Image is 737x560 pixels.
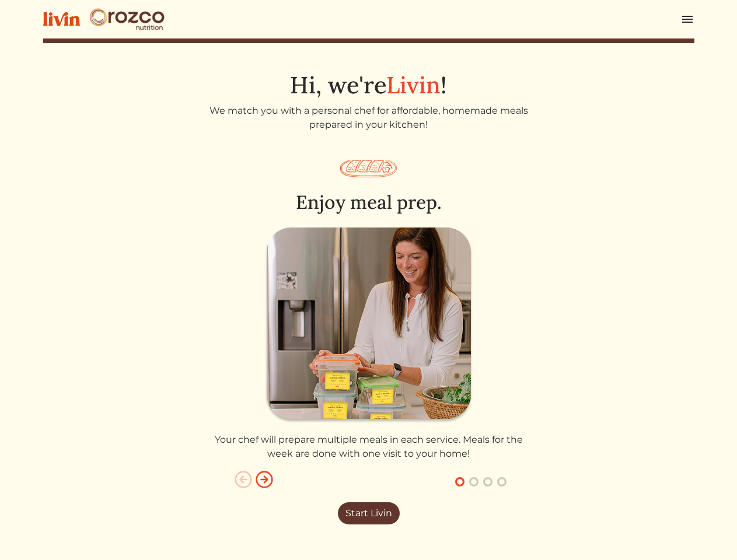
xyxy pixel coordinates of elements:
p: We match you with a personal chef for affordable, homemade meals prepared in your kitchen! [206,104,532,132]
img: enjoy_meal_prep-36db4eeefb09911d9b3119a13cdedac3264931b53eb4974d467b597d59b39c6d.png [264,228,473,423]
img: arrow_right_circle-0c737bc566e65d76d80682a015965e9d48686a7e0252d16461ad7fdad8d1263b.svg [255,470,274,489]
img: Orozco Nutrition [89,8,165,31]
h2: Enjoy meal prep. [206,191,532,213]
span: Livin [386,70,441,100]
img: menu_hamburger-cb6d353cf0ecd9f46ceae1c99ecbeb4a00e71ca567a856bd81f57e9d8c17bb26.svg [680,12,694,26]
a: Start Livin [338,502,400,524]
img: salmon_plate-7b7466995c04d3751ae4af77f50094417e75221c2a488d61e9b9888cdcba9572.svg [340,160,397,177]
h1: Hi, we're ! [43,71,694,99]
img: livin-logo-a0d97d1a881af30f6274990eb6222085a2533c92bbd1e4f22c21b4f0d0e3210c.svg [43,12,80,26]
p: Your chef will prepare multiple meals in each service. Meals for the week are done with one visit... [206,433,532,461]
img: arrow_left_circle-e85112c684eda759d60b36925cadc85fc21d73bdafaa37c14bdfe87aa8b63651.svg [234,470,253,489]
